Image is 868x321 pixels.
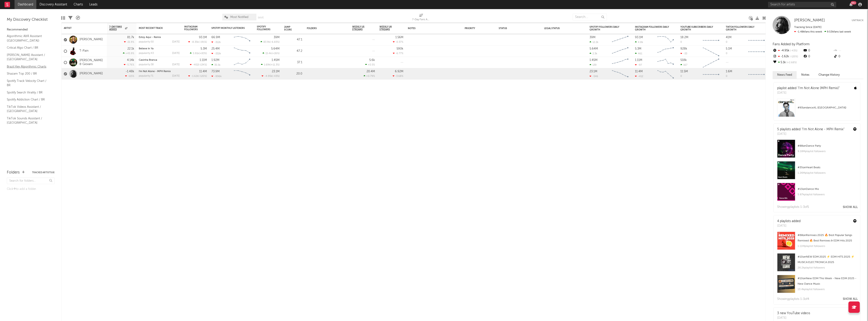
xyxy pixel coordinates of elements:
[139,70,171,73] a: I'm Not Alone - MPH Remix
[680,52,687,55] div: -33
[211,52,221,55] div: -332k
[726,52,727,55] div: 0
[260,40,280,43] div: ( )
[590,41,598,44] div: 12.2k
[655,34,676,45] svg: Chart title
[211,47,220,50] div: 25.4M
[7,34,50,43] a: Algorithmic A&R Assistant ([GEOGRAPHIC_DATA])
[79,38,103,42] a: [PERSON_NAME]
[200,52,206,55] span: +83 %
[726,47,732,50] div: 5.1M
[262,75,280,78] div: ( )
[64,27,98,30] div: Artist
[139,70,180,73] div: I'm Not Alone - MPH Remix
[802,128,844,131] a: "I'm Not Alone - MPH Remix"
[7,178,55,184] input: Search for folders...
[191,41,199,43] span: -8.35k
[635,26,669,31] div: Instagram Followers Daily Growth
[265,52,272,55] span: 15.4k
[726,41,727,43] div: 0
[193,64,198,66] span: -402
[635,41,643,44] div: 4.8k
[127,59,134,62] div: 4.14k
[139,59,180,61] div: Casinha Branca
[798,243,857,249] div: 1.11M playlist followers
[139,27,173,30] div: Most Recent Track
[412,17,430,23] div: 7-Day Fans Added (7-Day Fans Added)
[797,71,814,79] button: Notes
[773,60,803,65] div: 5.1k
[789,50,797,52] span: -43 %
[773,43,810,46] span: Fans Added by Platform
[843,298,858,301] button: Show All
[814,71,844,79] button: Change History
[746,45,767,57] svg: Chart title
[701,34,721,45] svg: Chart title
[774,275,860,296] a: #10onNew EDM This Week - New EDM 2025 - New Dance Music13.4kplaylist followers
[365,63,375,66] div: +0.5 %
[798,165,857,170] div: # 35 on Heart Beats
[190,63,207,66] div: ( )
[777,316,810,320] div: [DATE]
[61,11,65,25] div: Edit Columns
[273,75,279,78] span: -43 %
[7,53,50,62] a: [PERSON_NAME] Assistant / [GEOGRAPHIC_DATA]
[701,45,721,57] svg: Chart title
[367,70,375,73] div: 20.4M
[655,45,676,57] svg: Chart title
[7,45,50,50] a: Critical Algo Chart / BR
[184,25,200,31] div: Instagram Followers
[798,87,840,90] a: "I'm Not Alone (MPH Remix)"
[774,99,860,120] a: #93ondanceXL ([GEOGRAPHIC_DATA])
[499,27,528,30] div: Status
[272,52,279,55] span: +26 %
[199,41,206,43] span: -191 %
[635,63,642,66] div: -97
[139,48,154,50] a: Believe In Ya
[364,75,375,78] div: +0.79 %
[777,311,810,316] div: 3 new YouTube videos
[263,41,270,43] span: 83.9k
[369,59,375,62] div: 5.6k
[139,75,153,77] div: popularity: 71
[139,52,154,55] div: popularity: 43
[610,45,630,57] svg: Chart title
[124,40,134,43] div: -21.9 %
[127,47,134,50] div: 22.1k
[777,127,844,132] div: 5 playlists added
[798,149,857,154] div: 9.18M playlist followers
[774,183,860,204] a: #13onDance Mix5.87kplaylist followers
[109,25,124,31] span: 7-Day Fans Added
[726,75,727,78] div: 0
[777,224,802,228] div: [DATE]
[395,70,403,73] div: 6.92M
[803,54,833,60] div: 0
[774,232,860,253] a: #68onRemixes 2025 🔥 Best Popular Songs Remixed 🔥 Best Remixes & EDM Hits 20251.11Mplaylist followers
[843,206,858,209] button: Show All
[680,63,687,66] div: 167
[32,171,55,174] button: Tracked Artists(4)
[257,25,273,31] div: Spotify Followers
[284,26,295,31] div: Jump Score
[746,68,767,80] svg: Chart title
[544,27,574,30] div: Legal Status
[79,49,89,53] a: T-Pain
[284,60,302,65] div: 37.1
[232,68,252,80] svg: Chart title
[777,132,844,136] div: [DATE]
[680,70,688,73] div: 11.5M
[201,47,207,50] div: 5.3M
[573,14,607,20] input: Search...
[798,276,857,287] div: # 10 on New EDM This Week - New EDM 2025 - New Dance Music
[191,75,198,78] span: -1.62k
[777,219,802,224] div: 4 playlists added
[590,75,598,78] div: -546
[794,18,825,23] a: [PERSON_NAME]
[798,186,857,192] div: # 13 on Dance Mix
[610,34,630,45] svg: Chart title
[680,47,687,50] div: 928k
[798,192,857,197] div: 5.87k playlist followers
[264,64,270,66] span: 1.69k
[284,37,302,43] div: 47.1
[774,140,860,161] a: #88onDance Party9.18Mplaylist followers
